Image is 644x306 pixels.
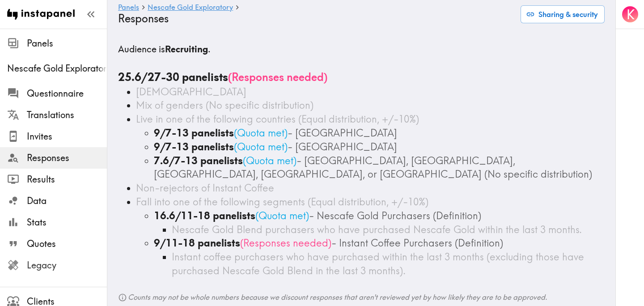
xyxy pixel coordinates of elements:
span: Data [27,195,107,207]
b: 25.6/27-30 panelists [118,70,228,84]
span: Quotes [27,238,107,250]
span: Mix of genders (No specific distribution) [136,99,314,111]
span: ( Quota met ) [243,154,297,167]
span: - [GEOGRAPHIC_DATA] [288,127,397,139]
span: ( Responses needed ) [228,70,327,84]
b: 7.6/7-13 panelists [154,154,243,167]
span: - Instant Coffee Purchasers (Definition) [331,237,503,249]
button: Sharing & security [521,5,605,23]
a: Nescafe Gold Exploratory [148,4,233,12]
span: ( Quota met ) [234,127,288,139]
span: Questionnaire [27,87,107,100]
span: Legacy [27,259,107,272]
b: 16.6/11-18 panelists [154,209,255,222]
b: 9/11-18 panelists [154,237,240,249]
span: Nescafe Gold Exploratory [7,62,107,75]
b: 9/7-13 panelists [154,127,234,139]
span: - [GEOGRAPHIC_DATA] [288,140,397,153]
b: Recruiting [165,43,208,55]
h5: Audience is . [118,43,605,55]
span: K [627,7,635,22]
button: K [621,5,639,23]
span: Translations [27,109,107,121]
b: 9/7-13 panelists [154,140,234,153]
span: - Nescafe Gold Purchasers (Definition) [309,209,481,222]
h6: Counts may not be whole numbers because we discount responses that aren't reviewed yet by how lik... [118,292,605,302]
span: - [GEOGRAPHIC_DATA], [GEOGRAPHIC_DATA], [GEOGRAPHIC_DATA], [GEOGRAPHIC_DATA], or [GEOGRAPHIC_DATA... [154,154,592,181]
span: Fall into one of the following segments (Equal distribution, +/-10%) [136,195,428,208]
span: [DEMOGRAPHIC_DATA] [136,85,246,98]
span: ( Quota met ) [255,209,309,222]
a: Panels [118,4,139,12]
span: Live in one of the following countries (Equal distribution, +/-10%) [136,113,419,125]
span: Non-rejectors of Instant Coffee [136,182,274,194]
span: ( Quota met ) [234,140,288,153]
span: ( Responses needed ) [240,237,331,249]
span: Instant coffee purchasers who have purchased within the last 3 months (excluding those have purch... [172,251,584,277]
span: Nescafe Gold Blend purchasers who have purchased Nescafe Gold within the last 3 months. [172,223,582,236]
span: Responses [27,152,107,164]
span: Panels [27,37,107,50]
span: Stats [27,216,107,229]
span: Results [27,173,107,186]
h4: Responses [118,12,513,25]
span: Invites [27,130,107,143]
